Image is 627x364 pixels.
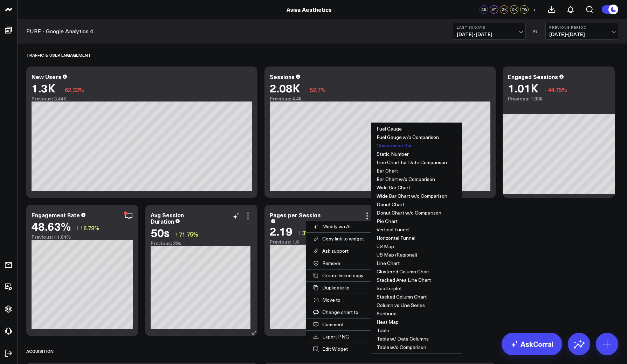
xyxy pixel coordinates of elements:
[80,224,99,232] span: 16.79%
[306,257,371,269] button: Remove
[480,5,488,14] div: CS
[270,73,295,80] div: Sessions
[508,73,558,80] div: Engaged Sessions
[306,306,371,318] button: Change chart to
[510,5,518,14] div: OK
[544,85,546,94] span: ↓
[371,276,462,284] button: Stacked Area Line Chart
[306,245,371,257] button: Ask support
[457,31,522,37] span: [DATE] - [DATE]
[371,150,462,158] button: Static Number
[371,242,462,251] button: US Map
[502,333,562,355] a: AskCorral
[26,343,54,359] div: Acquisition
[548,86,567,93] span: 44.75%
[371,267,462,276] button: Clustered Column Chart
[306,318,371,330] button: Comment
[549,25,614,29] b: Previous Period
[270,96,490,101] div: Previous: 4.4K
[371,192,462,200] button: Wide Bar Chart w/o Comparison
[61,85,63,94] span: ↓
[545,23,618,40] button: Previous Period[DATE]-[DATE]
[270,239,371,245] div: Previous: 1.6
[371,217,462,225] button: Pie Chart
[151,211,184,225] div: Avg Session Duration
[310,86,326,93] span: 52.7%
[533,7,536,12] span: +
[371,326,462,335] button: Table
[76,223,79,232] span: ↑
[508,96,609,101] div: Previous: 1.83K
[371,183,462,192] button: Wide Bar Chart
[32,96,252,101] div: Previous: 3.44K
[520,5,529,14] div: TW
[306,294,371,306] button: Move to
[306,220,371,232] button: Modify via AI
[371,125,462,133] button: Fuel Gauge
[371,141,462,150] button: Comparison Bar
[32,220,71,232] div: 48.63%
[287,6,332,13] a: Aviva Aesthetics
[306,331,371,343] button: Export PNG
[302,229,321,237] span: 37.28%
[500,5,508,14] div: ZK
[32,73,61,80] div: New Users
[270,82,300,94] div: 2.08K
[371,284,462,293] button: Scatterplot
[371,293,462,301] button: Stacked Column Chart
[371,335,462,343] button: Table w/ Date Columns
[530,5,539,14] button: +
[529,29,542,33] div: VS
[490,5,498,14] div: AT
[549,31,614,37] span: [DATE] - [DATE]
[371,234,462,242] button: Horizontal Funnel
[151,226,170,239] div: 50s
[371,200,462,209] button: Donut Chart
[371,259,462,267] button: Line Chart
[508,82,538,94] div: 1.01K
[175,230,178,239] span: ↑
[453,23,526,40] button: Last 30 Days[DATE]-[DATE]
[371,251,462,259] button: US Map (Regional)
[306,282,371,294] button: Duplicate to
[26,27,93,35] a: PURE - Google Analytics 4
[371,225,462,234] button: Vertical Funnel
[298,228,301,237] span: ↑
[306,233,371,245] button: Copy link to widget
[32,211,80,219] div: Engagement Rate
[65,86,84,93] span: 62.33%
[371,133,462,141] button: Fuel Gauge w/o Comparison
[306,343,371,355] button: Edit Widget
[270,211,321,219] div: Pages per Session
[26,47,91,63] div: Traffic & User Engagement
[371,309,462,318] button: Sunburst
[371,175,462,183] button: Bar Chart w/o Comparison
[457,25,522,29] b: Last 30 Days
[306,269,371,281] button: Create linked copy
[179,230,198,238] span: 71.75%
[371,301,462,309] button: Column vs Line Series
[151,240,252,246] div: Previous: 29s
[32,82,55,94] div: 1.3K
[371,209,462,217] button: Donut Chart w/o Comparison
[270,225,292,237] div: 2.19
[371,343,462,351] button: Table w/o Comparison
[371,158,462,167] button: Line Chart for Date Comparison
[371,167,462,175] button: Bar Chart
[32,234,133,240] div: Previous: 41.64%
[305,85,308,94] span: ↓
[371,318,462,326] button: Heat Map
